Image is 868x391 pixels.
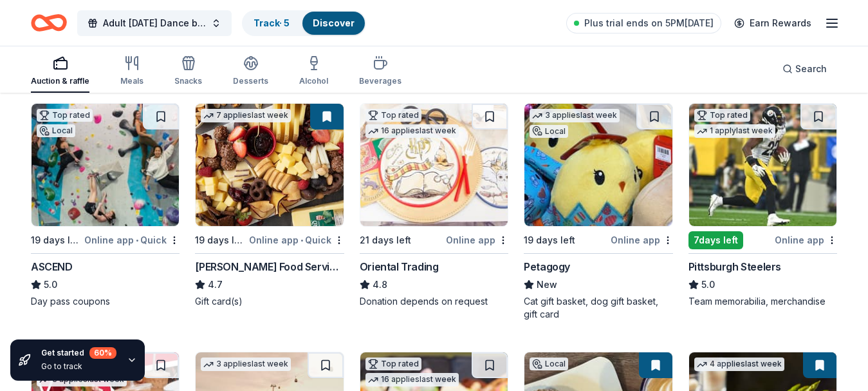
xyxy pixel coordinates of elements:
div: 16 applies last week [365,373,459,386]
img: Image for Pittsburgh Steelers [689,104,836,226]
div: 16 applies last week [365,124,459,138]
div: Alcohol [299,76,328,86]
div: 3 applies last week [201,358,291,371]
div: Desserts [233,76,268,86]
a: Image for ASCENDTop ratedLocal19 days leftOnline app•QuickASCEND5.0Day pass coupons [31,103,180,308]
span: 5.0 [701,277,715,292]
span: • [300,235,303,245]
div: Beverages [359,76,402,86]
a: Earn Rewards [726,12,819,35]
div: Get started [41,347,116,359]
span: 4.7 [208,277,223,292]
div: Top rated [37,109,93,122]
div: Online app [446,232,508,248]
img: Image for Gordon Food Service Store [196,104,343,226]
button: Adult [DATE] Dance benefiting Light Up Hope [77,10,232,36]
div: 19 days left [524,233,575,248]
div: 60 % [89,347,116,359]
div: Local [530,125,568,138]
div: Meals [120,76,143,86]
div: 19 days left [31,233,82,248]
div: Donation depends on request [360,295,508,308]
button: Search [772,56,837,82]
div: 21 days left [360,233,411,248]
a: Home [31,8,67,38]
div: Gift card(s) [195,295,344,308]
img: Image for Oriental Trading [360,104,508,226]
img: Image for ASCEND [32,104,179,226]
div: Oriental Trading [360,259,439,274]
div: 7 days left [688,231,743,249]
span: New [537,277,557,292]
button: Snacks [174,50,202,93]
span: 5.0 [44,277,57,292]
a: Image for Gordon Food Service Store7 applieslast week19 days leftOnline app•Quick[PERSON_NAME] Fo... [195,103,344,308]
div: Snacks [174,76,202,86]
button: Meals [120,50,143,93]
div: 4 applies last week [694,358,784,371]
button: Alcohol [299,50,328,93]
span: Plus trial ends on 5PM[DATE] [584,15,714,31]
span: Adult [DATE] Dance benefiting Light Up Hope [103,15,206,31]
div: 1 apply last week [694,124,775,138]
div: Auction & raffle [31,76,89,86]
img: Image for Petagogy [524,104,672,226]
div: 3 applies last week [530,109,620,122]
span: • [136,235,138,245]
button: Track· 5Discover [242,10,366,36]
div: Online app [611,232,673,248]
button: Beverages [359,50,402,93]
div: ASCEND [31,259,73,274]
a: Image for Oriental TradingTop rated16 applieslast week21 days leftOnline appOriental Trading4.8Do... [360,103,508,308]
button: Desserts [233,50,268,93]
div: Online app Quick [84,232,180,248]
a: Image for Petagogy3 applieslast weekLocal19 days leftOnline appPetagogyNewCat gift basket, dog gi... [524,103,672,321]
div: Local [37,124,75,137]
div: Local [530,358,568,370]
button: Auction & raffle [31,50,89,93]
div: Go to track [41,361,116,372]
a: Plus trial ends on 5PM[DATE] [566,13,721,33]
div: Day pass coupons [31,295,180,308]
div: 7 applies last week [201,109,291,122]
div: Online app [775,232,837,248]
div: Pittsburgh Steelers [688,259,781,274]
span: Search [795,61,827,77]
div: Top rated [365,358,421,370]
span: 4.8 [373,277,387,292]
div: Top rated [694,109,750,122]
div: 19 days left [195,233,246,248]
div: Cat gift basket, dog gift basket, gift card [524,295,672,321]
a: Image for Pittsburgh SteelersTop rated1 applylast week7days leftOnline appPittsburgh Steelers5.0T... [688,103,837,308]
div: Online app Quick [249,232,344,248]
a: Track· 5 [254,17,290,28]
div: Petagogy [524,259,570,274]
div: Team memorabilia, merchandise [688,295,837,308]
div: Top rated [365,109,421,122]
div: [PERSON_NAME] Food Service Store [195,259,344,274]
a: Discover [313,17,355,28]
